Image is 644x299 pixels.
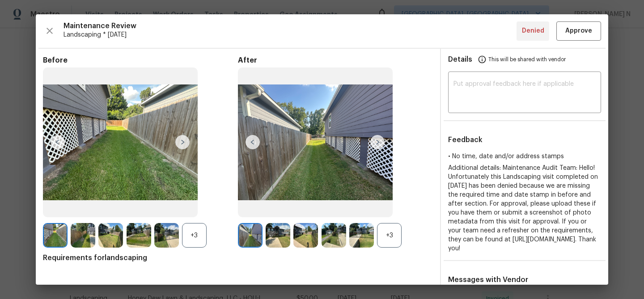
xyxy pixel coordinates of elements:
span: Maintenance Review [64,21,517,30]
span: Before [43,56,238,65]
span: Feedback [448,136,483,143]
span: Requirements for landscaping [43,253,433,262]
span: Messages with Vendor [448,276,528,283]
span: Landscaping * [DATE] [64,30,517,39]
div: +3 [377,223,402,248]
div: +3 [182,223,207,248]
span: After [238,56,433,65]
span: This will be shared with vendor [488,49,566,70]
span: Approve [565,25,592,37]
img: right-chevron-button-url [370,135,385,149]
span: • No time, date and/or address stamps [448,153,564,160]
span: Details [448,49,472,70]
button: Approve [556,21,601,41]
img: left-chevron-button-url [246,135,260,149]
img: right-chevron-button-url [175,135,190,149]
span: Additional details: Maintenance Audit Team: Hello! Unfortunately this Landscaping visit completed... [448,165,598,252]
img: left-chevron-button-url [51,135,65,149]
